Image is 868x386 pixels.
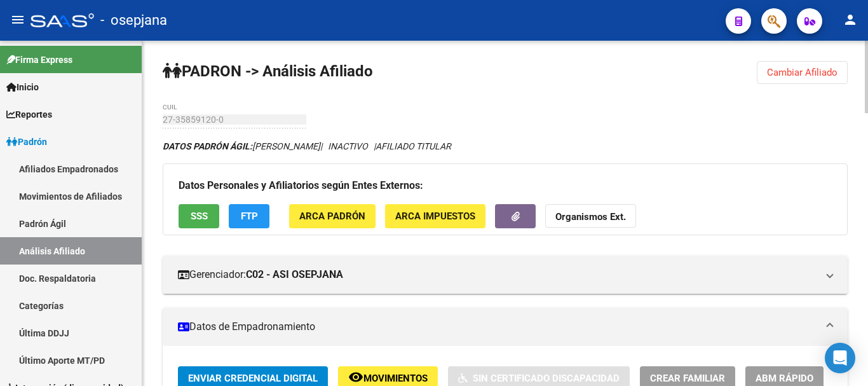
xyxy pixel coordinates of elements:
[376,141,451,151] span: AFILIADO TITULAR
[229,204,269,228] button: FTP
[163,141,451,151] i: | INACTIVO |
[179,177,832,195] h3: Datos Personales y Afiliatorios según Entes Externos:
[163,308,848,346] mat-expansion-panel-header: Datos de Empadronamiento
[178,320,817,334] mat-panel-title: Datos de Empadronamiento
[163,62,373,80] strong: PADRON -> Análisis Afiliado
[6,135,47,149] span: Padrón
[473,373,620,384] span: Sin Certificado Discapacidad
[246,268,343,282] strong: C02 - ASI OSEPJANA
[188,373,318,384] span: Enviar Credencial Digital
[395,211,475,223] span: ARCA Impuestos
[767,67,837,78] span: Cambiar Afiliado
[545,204,636,228] button: Organismos Ext.
[843,12,858,27] mat-icon: person
[299,211,365,223] span: ARCA Padrón
[348,369,363,385] mat-icon: remove_red_eye
[100,6,167,34] span: - osepjana
[555,212,626,223] strong: Organismos Ext.
[385,204,485,228] button: ARCA Impuestos
[179,204,219,228] button: SSS
[756,373,813,384] span: ABM Rápido
[6,107,52,121] span: Reportes
[163,141,320,151] span: [PERSON_NAME]
[6,80,39,94] span: Inicio
[163,256,848,294] mat-expansion-panel-header: Gerenciador:C02 - ASI OSEPJANA
[757,61,848,84] button: Cambiar Afiliado
[825,343,855,373] div: Open Intercom Messenger
[289,204,376,228] button: ARCA Padrón
[6,53,72,67] span: Firma Express
[650,373,725,384] span: Crear Familiar
[241,211,258,223] span: FTP
[10,12,25,27] mat-icon: menu
[163,141,252,151] strong: DATOS PADRÓN ÁGIL:
[191,211,208,223] span: SSS
[363,373,428,384] span: Movimientos
[178,268,817,282] mat-panel-title: Gerenciador:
